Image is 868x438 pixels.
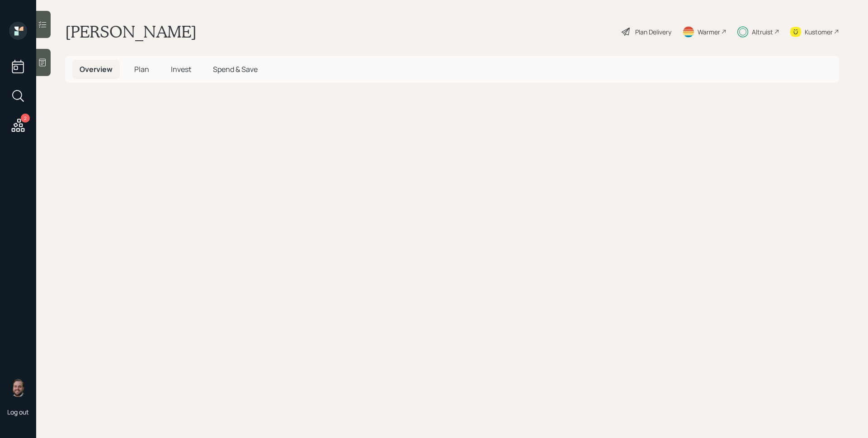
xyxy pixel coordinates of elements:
span: Overview [80,64,113,74]
h1: [PERSON_NAME] [65,22,197,42]
img: james-distasi-headshot.png [9,379,27,397]
span: Plan [134,64,149,74]
div: 2 [21,114,30,123]
span: Spend & Save [213,64,258,74]
div: Kustomer [805,27,833,37]
div: Warmer [698,27,720,37]
div: Log out [7,408,29,416]
div: Altruist [752,27,773,37]
span: Invest [171,64,191,74]
div: Plan Delivery [635,27,671,37]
